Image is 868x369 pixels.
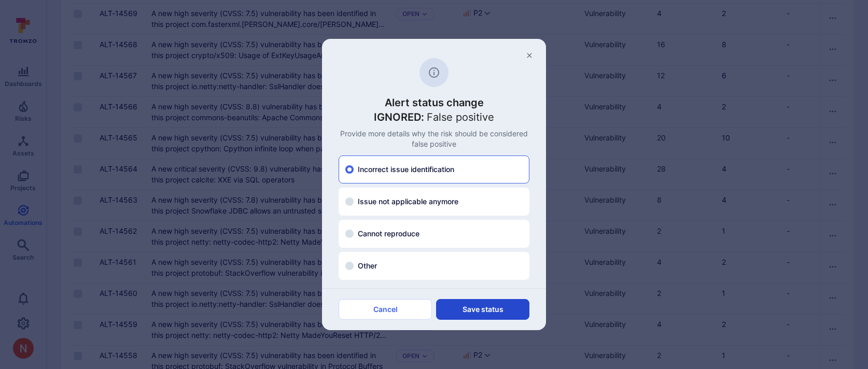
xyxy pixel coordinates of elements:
div: Cannot reproduce [345,229,523,239]
div: Issue not applicable anymore [345,196,523,207]
button: Cancel [339,299,432,320]
span: Issue not applicable anymore [358,196,458,207]
span: Other [358,261,377,271]
span: Cannot reproduce [358,229,419,239]
span: False positive [427,111,494,123]
div: Incorrect issue identification [345,164,523,175]
p: Provide more details why the risk should be considered false positive [339,129,529,149]
h3: Alert status change IGNORED: [339,95,529,124]
span: Incorrect issue identification [358,164,454,175]
button: Save status [436,299,529,320]
div: Other [345,261,523,271]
